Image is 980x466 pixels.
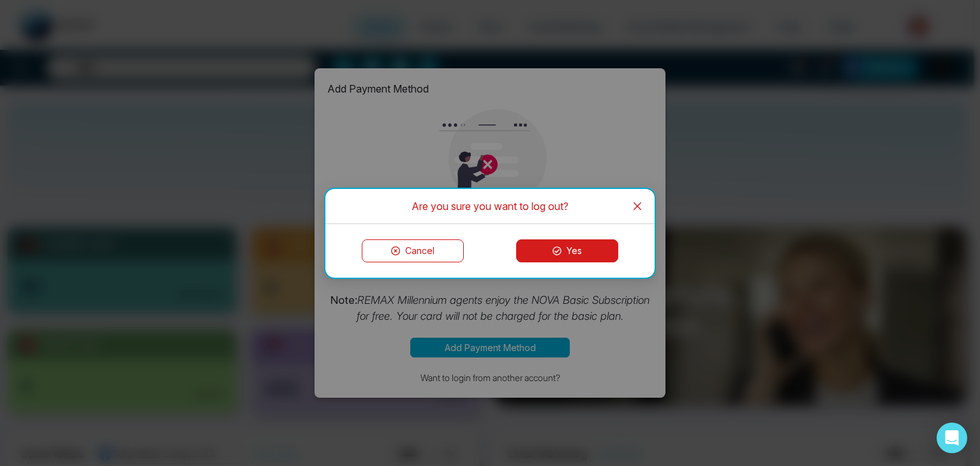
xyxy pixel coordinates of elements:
[632,201,642,211] span: close
[362,239,464,262] button: Cancel
[341,199,639,213] div: Are you sure you want to log out?
[620,189,655,223] button: Close
[516,239,618,262] button: Yes
[937,423,967,453] div: Open Intercom Messenger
